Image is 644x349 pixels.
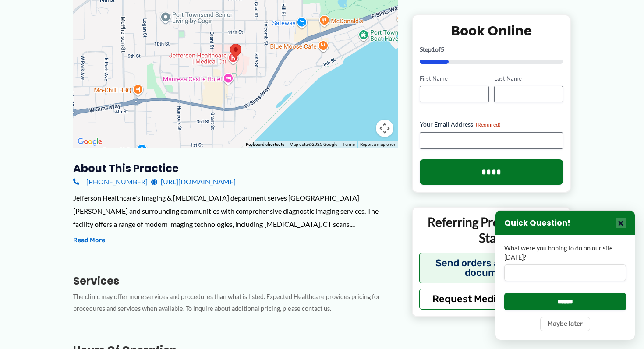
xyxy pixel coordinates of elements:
label: Last Name [494,74,563,82]
label: What were you hoping to do on our site [DATE]? [504,244,626,262]
a: [PHONE_NUMBER] [73,175,148,188]
span: 5 [441,45,444,53]
label: First Name [420,74,488,82]
span: (Required) [476,121,501,128]
button: Maybe later [540,317,590,331]
p: The clinic may offer more services and procedures than what is listed. Expected Healthcare provid... [73,291,398,315]
button: Read More [73,235,105,246]
h3: Quick Question! [504,218,570,228]
h3: Services [73,274,398,288]
button: Send orders and clinical documents [419,252,563,283]
span: 1 [432,45,435,53]
label: Your Email Address [420,120,563,129]
a: Report a map error [360,142,395,147]
button: Request Medical Records [419,288,563,309]
img: Google [75,136,104,148]
p: Step of [420,46,563,52]
button: Keyboard shortcuts [246,141,284,148]
button: Map camera controls [376,120,393,137]
div: Jefferson Healthcare's Imaging & [MEDICAL_DATA] department serves [GEOGRAPHIC_DATA][PERSON_NAME] ... [73,191,398,230]
a: [URL][DOMAIN_NAME] [151,175,236,188]
h2: Book Online [420,22,563,39]
span: Map data ©2025 Google [290,142,337,147]
h3: About this practice [73,162,398,175]
a: Open this area in Google Maps (opens a new window) [75,136,104,148]
a: Terms (opens in new tab) [343,142,355,147]
button: Close [616,218,626,228]
p: Referring Providers and Staff [419,214,563,246]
